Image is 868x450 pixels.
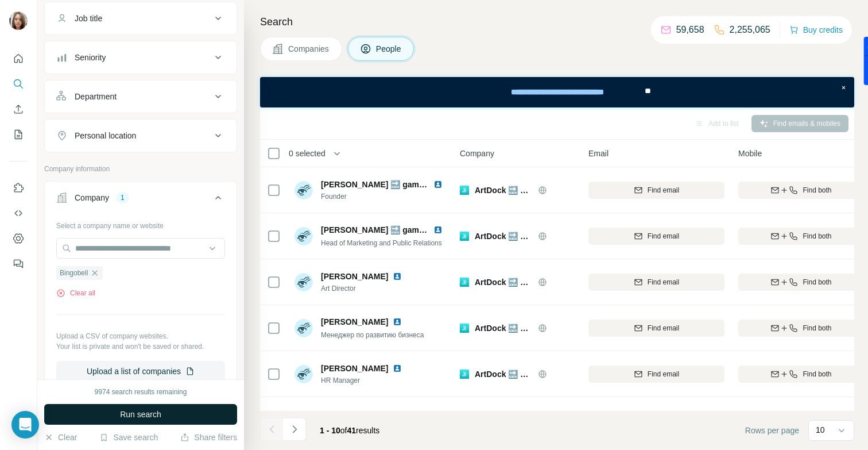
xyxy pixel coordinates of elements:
img: Avatar [294,227,313,245]
span: Find both [803,231,831,241]
button: Feedback [9,253,28,274]
img: LinkedIn logo [393,317,402,326]
img: Avatar [294,273,313,291]
button: Find both [738,320,864,337]
img: Logo of ArtDock 🔜 gamescom [460,232,469,241]
button: Seniority [45,44,237,71]
div: Select a company name or website [56,216,225,231]
button: Buy credits [789,22,843,38]
span: People [376,43,402,55]
button: Find email [588,182,724,199]
button: Find both [738,366,864,383]
button: Department [45,83,237,110]
span: Find email [648,277,679,287]
img: Logo of ArtDock 🔜 gamescom [460,186,469,195]
span: Company [460,148,494,159]
div: Open Intercom Messenger [11,411,39,439]
span: [PERSON_NAME] 🔜 gamescom [321,225,444,234]
button: Find email [588,274,724,291]
img: Avatar [294,411,313,429]
span: [PERSON_NAME] 🔜 gamescom [321,180,444,189]
button: Clear all [56,288,95,298]
span: Find both [803,277,831,287]
span: 0 selected [289,148,325,159]
button: Clear [44,432,77,443]
span: results [320,426,379,435]
button: Dashboard [9,228,28,249]
button: Find both [738,274,864,291]
span: 41 [347,426,356,435]
img: Logo of ArtDock 🔜 gamescom [460,370,469,379]
button: Share filters [180,432,237,443]
button: Use Surfe API [9,203,28,224]
span: HR Manager [321,375,406,386]
div: 1 [116,193,129,203]
img: Avatar [294,365,313,383]
span: Mobile [738,148,762,159]
img: LinkedIn logo [433,180,443,189]
span: [PERSON_NAME] [321,316,388,328]
button: Use Surfe on LinkedIn [9,178,28,198]
button: Find email [588,320,724,337]
span: [PERSON_NAME] [321,363,388,374]
span: Companies [288,43,330,55]
span: ArtDock 🔜 gamescom [475,368,532,380]
img: Avatar [294,181,313,199]
span: Head of Marketing and Public Relations [321,239,442,247]
span: of [340,426,347,435]
h4: Search [260,14,854,30]
img: LinkedIn logo [433,225,443,234]
span: Find email [648,231,679,241]
p: Company information [44,164,237,174]
button: Personal location [45,122,237,149]
button: My lists [9,124,28,145]
span: ArtDock 🔜 gamescom [475,322,532,334]
img: LinkedIn logo [393,364,402,373]
span: Find both [803,323,831,333]
span: Rows per page [745,425,799,436]
button: Find email [588,228,724,245]
div: Seniority [75,52,106,63]
span: ArtDock 🔜 gamescom [475,230,532,242]
div: Department [75,91,117,102]
span: 1 - 10 [320,426,340,435]
span: Find email [648,369,679,379]
button: Search [9,74,28,94]
button: Find both [738,182,864,199]
button: Job title [45,5,237,32]
span: Bingobell [60,268,88,278]
img: Logo of ArtDock 🔜 gamescom [460,278,469,287]
span: Art Director [321,283,406,294]
button: Find email [588,366,724,383]
img: Avatar [9,11,28,30]
p: Upload a CSV of company websites. [56,331,225,341]
img: LinkedIn logo [393,410,402,419]
button: Navigate to next page [283,418,306,441]
img: LinkedIn logo [393,272,402,281]
span: ArtDock 🔜 gamescom [475,276,532,288]
span: Founder [321,191,447,202]
button: Upload a list of companies [56,361,225,382]
span: Run search [120,409,161,420]
span: Find both [803,185,831,195]
span: ArtDock 🔜 gamescom [475,184,532,196]
img: Logo of ArtDock 🔜 gamescom [460,324,469,333]
div: 9974 search results remaining [95,387,187,397]
button: Quick start [9,48,28,69]
span: [PERSON_NAME] [321,271,388,282]
button: Enrich CSV [9,99,28,120]
p: 2,255,065 [730,23,770,37]
button: Company1 [45,184,237,216]
button: Save search [99,432,158,443]
p: 10 [816,424,825,436]
span: [PERSON_NAME] [321,409,388,420]
span: Find email [648,185,679,195]
button: Run search [44,404,237,425]
span: Find email [648,323,679,333]
div: Company [75,192,109,203]
div: Personal location [75,130,136,141]
button: Find both [738,228,864,245]
span: Email [588,148,609,159]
